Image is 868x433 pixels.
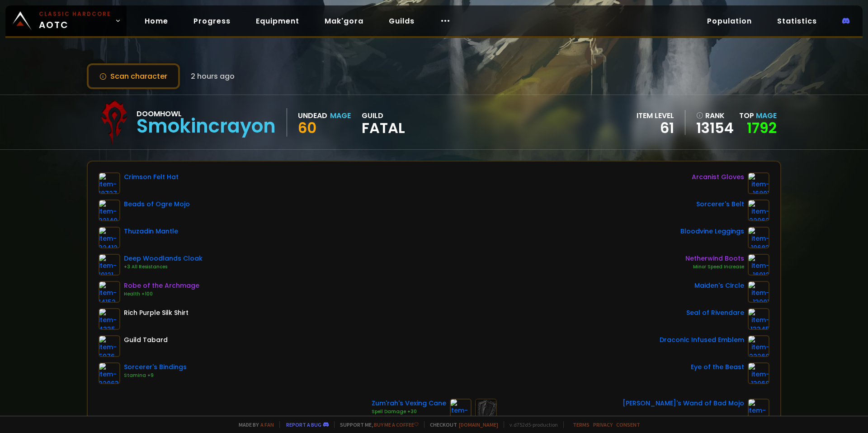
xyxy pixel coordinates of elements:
[748,335,769,357] img: item-22268
[124,362,187,372] div: Sorcerer's Bindings
[696,121,734,135] a: 13154
[382,12,422,30] a: Guilds
[99,308,120,330] img: item-4335
[39,10,111,32] span: AOTC
[747,118,777,138] a: 1792
[124,290,199,298] div: Health +100
[99,254,120,276] img: item-19121
[686,308,744,318] div: Seal of Rivendare
[696,110,734,121] div: rank
[99,281,120,303] img: item-14152
[39,10,111,18] small: Classic Hardcore
[233,421,274,428] span: Made by
[124,227,178,236] div: Thuzadin Mantle
[317,12,371,30] a: Mak'gora
[696,200,744,209] div: Sorcerer's Belt
[756,110,777,121] span: Mage
[99,227,120,248] img: item-22412
[748,200,769,221] img: item-22062
[616,421,640,428] a: Consent
[691,362,744,372] div: Eye of the Beast
[99,362,120,384] img: item-22063
[286,421,321,428] a: Report a bug
[623,399,744,408] div: [PERSON_NAME]'s Wand of Bad Mojo
[124,335,168,345] div: Guild Tabard
[124,200,190,209] div: Beads of Ogre Mojo
[637,110,674,121] div: item level
[137,108,276,119] div: Doomhowl
[748,362,769,384] img: item-13968
[685,254,744,263] div: Netherwind Boots
[692,172,744,182] div: Arcanist Gloves
[685,263,744,271] div: Minor Speed Increase
[124,172,179,182] div: Crimson Felt Hat
[573,421,590,428] a: Terms
[748,254,769,276] img: item-16912
[748,308,769,330] img: item-13345
[372,408,446,415] div: Spell Damage +30
[660,335,744,345] div: Draconic Infused Emblem
[637,121,674,135] div: 61
[748,399,769,420] img: item-22408
[334,421,419,428] span: Support me,
[137,119,276,133] div: Smokincrayon
[137,12,175,30] a: Home
[739,110,777,121] div: Top
[700,12,759,30] a: Population
[87,63,180,89] button: Scan character
[459,421,498,428] a: [DOMAIN_NAME]
[260,421,274,428] a: a fan
[593,421,613,428] a: Privacy
[5,5,127,36] a: Classic HardcoreAOTC
[99,172,120,194] img: item-18727
[298,110,327,121] div: Undead
[298,118,316,138] span: 60
[124,281,199,290] div: Robe of the Archmage
[450,399,472,420] img: item-18082
[372,399,446,408] div: Zum'rah's Vexing Cane
[99,335,120,357] img: item-5976
[124,263,203,271] div: +3 All Resistances
[748,227,769,248] img: item-19683
[191,71,235,82] span: 2 hours ago
[362,110,405,135] div: guild
[124,308,189,318] div: Rich Purple Silk Shirt
[124,254,203,263] div: Deep Woodlands Cloak
[748,172,769,194] img: item-16801
[694,281,744,290] div: Maiden's Circle
[124,372,187,379] div: Stamina +9
[424,421,498,428] span: Checkout
[362,121,405,135] span: Fatal
[680,227,744,236] div: Bloodvine Leggings
[770,12,824,30] a: Statistics
[99,200,120,221] img: item-22149
[374,421,419,428] a: Buy me a coffee
[748,281,769,303] img: item-13001
[249,12,307,30] a: Equipment
[330,110,351,121] div: Mage
[186,12,238,30] a: Progress
[504,421,558,428] span: v. d752d5 - production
